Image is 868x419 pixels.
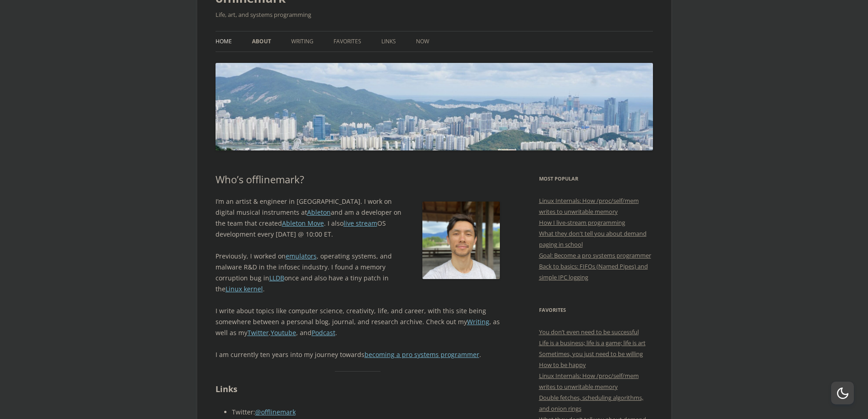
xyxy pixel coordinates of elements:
[226,285,263,293] a: Linux kernel
[539,361,586,369] a: How to be happy
[216,251,500,295] p: Previously, I worked on , operating systems, and malware R&D in the infosec industry. I found a m...
[416,31,429,52] a: Now
[286,252,317,260] a: emulators
[216,196,500,240] p: I’m an artist & engineer in [GEOGRAPHIC_DATA]. I work on digital musical instruments at and am a ...
[216,31,232,52] a: Home
[312,328,335,337] a: Podcast
[539,393,643,413] a: Double fetches, scheduling algorithms, and onion rings
[255,408,296,416] a: @offlinemark
[539,218,625,227] a: How I live-stream programming
[539,328,639,336] a: You don’t even need to be successful
[365,350,479,359] a: becoming a pro systems programmer
[216,9,653,20] h2: Life, art, and systems programming
[539,372,639,391] a: Linux Internals: How /proc/self/mem writes to unwritable memory
[539,197,639,216] a: Linux Internals: How /proc/self/mem writes to unwritable memory
[467,317,489,326] a: Writing
[344,219,377,228] a: live stream
[539,173,653,184] h3: Most Popular
[269,274,284,282] a: LLDB
[216,173,500,185] h1: Who’s offlinemark?
[539,339,646,347] a: Life is a business; life is a game; life is art
[539,305,653,316] h3: Favorites
[232,407,500,418] li: Twitter:
[247,328,269,337] a: Twitter
[252,31,271,52] a: About
[291,31,313,52] a: Writing
[539,262,648,281] a: Back to basics: FIFOs (Named Pipes) and simple IPC logging
[539,350,643,358] a: Sometimes, you just need to be willing
[216,63,653,150] img: offlinemark
[216,349,500,360] p: I am currently ten years into my journey towards .
[334,31,361,52] a: Favorites
[282,219,324,228] a: Ableton Move
[307,208,331,217] a: Ableton
[216,383,500,396] h2: Links
[381,31,396,52] a: Links
[271,328,296,337] a: Youtube
[216,305,500,338] p: I write about topics like computer science, creativity, life, and career, with this site being so...
[539,251,651,259] a: Goal: Become a pro systems programmer
[539,229,647,248] a: What they don't tell you about demand paging in school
